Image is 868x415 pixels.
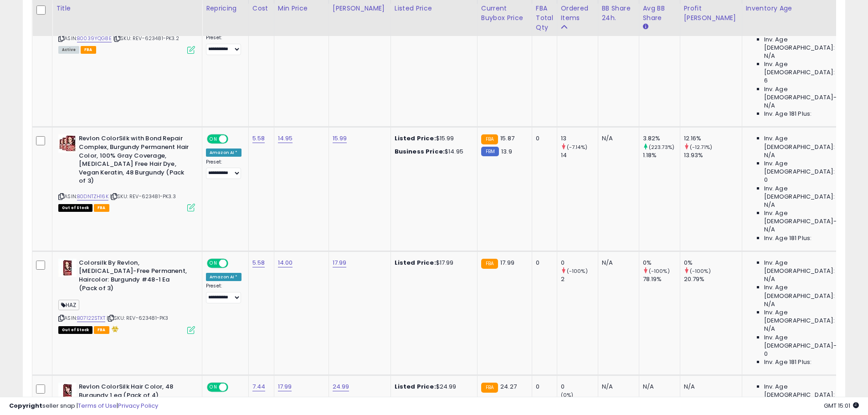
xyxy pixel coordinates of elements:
[252,382,266,391] a: 7.44
[333,134,347,143] a: 15.99
[395,259,470,267] div: $17.99
[278,134,293,143] a: 14.95
[26,5,41,20] img: Profile image for PJ
[690,143,712,151] small: (-12.71%)
[649,143,674,151] small: (223.73%)
[15,98,142,125] div: Let me know what you think. ​
[79,134,190,187] b: Revlon ColorSilk with Bond Repair Complex, Burgundy Permanent Hair Color, 100% Gray Coverage, [ME...
[6,4,23,21] button: go back
[160,4,176,20] div: Close
[9,402,158,410] div: seller snap | |
[764,209,847,225] span: Inv. Age [DEMOGRAPHIC_DATA]-180:
[14,298,21,306] button: Upload attachment
[764,308,847,325] span: Inv. Age [DEMOGRAPHIC_DATA]:
[227,384,241,391] span: OFF
[684,259,742,267] div: 0%
[395,4,473,13] div: Listed Price
[536,259,550,267] div: 0
[500,382,517,391] span: 24.27
[81,46,96,54] span: FBA
[764,358,812,366] span: Inv. Age 181 Plus:
[481,147,499,156] small: FBM
[7,138,175,150] div: [DATE]
[15,223,142,250] div: I reviewed the preset for this listing, and it looks like it has now been updated to the No Purch...
[561,275,598,283] div: 2
[58,10,195,53] div: ASIN:
[58,298,65,306] button: Start recording
[501,147,512,156] span: 13.9
[824,401,859,410] span: 2025-10-9 15:01 GMT
[536,4,553,32] div: FBA Total Qty
[561,383,598,391] div: 0
[395,134,436,143] b: Listed Price:
[77,314,105,322] a: B07122STXT
[44,5,51,11] h1: PJ
[118,401,158,410] a: Privacy Policy
[690,267,711,275] small: (-100%)
[684,383,735,391] div: N/A
[156,295,171,309] button: Send a message…
[94,204,109,212] span: FBA
[684,151,742,159] div: 13.93%
[649,267,670,275] small: (-100%)
[643,4,676,23] div: Avg BB Share
[77,193,108,200] a: B0DNTZH16K
[764,275,775,283] span: N/A
[536,134,550,143] div: 0
[764,134,847,151] span: Inv. Age [DEMOGRAPHIC_DATA]:
[206,159,241,179] div: Preset:
[602,383,632,391] div: N/A
[567,143,587,151] small: (-7.14%)
[58,259,77,277] img: 41RGLhp-TBL._SL40_.jpg
[764,77,768,85] span: 6
[110,193,176,200] span: | SKU: REV-623481-PK3.3
[77,35,112,42] a: B0039YQG8E
[208,384,219,391] span: ON
[764,383,847,399] span: Inv. Age [DEMOGRAPHIC_DATA]:
[602,134,632,143] div: N/A
[643,383,673,391] div: N/A
[764,159,847,176] span: Inv. Age [DEMOGRAPHIC_DATA]:
[252,134,265,143] a: 5.58
[764,283,847,300] span: Inv. Age [DEMOGRAPHIC_DATA]:
[206,4,245,13] div: Repricing
[395,382,436,391] b: Listed Price:
[58,383,77,401] img: 418CtZh9zmL._SL40_.jpg
[56,4,198,13] div: Title
[684,275,742,283] div: 20.79%
[764,102,775,110] span: N/A
[333,4,387,13] div: [PERSON_NAME]
[9,401,42,410] strong: Copyright
[764,85,847,102] span: Inv. Age [DEMOGRAPHIC_DATA]-180:
[764,52,775,60] span: N/A
[79,383,190,402] b: Revlon ColorSilk Hair Color, 48 Burgundy 1 ea (Pack of 4)
[143,4,160,21] button: Home
[58,204,92,212] span: All listings that are currently out of stock and unavailable for purchase on Amazon
[561,4,594,23] div: Ordered Items
[602,259,632,267] div: N/A
[333,382,349,391] a: 24.99
[109,326,119,332] i: hazardous material
[206,149,241,157] div: Amazon AI *
[40,156,168,183] div: Removed win buybox strategy and added condition if no purchase as you said and lets see what happens
[29,298,36,306] button: Emoji picker
[113,35,179,42] span: | SKU: REV-623481-PK3.2
[643,134,680,143] div: 3.82%
[8,279,175,295] textarea: Message…
[395,147,445,156] b: Business Price:
[33,150,175,188] div: Removed win buybox strategy and added condition if no purchase as you said and lets see what happens
[58,134,195,210] div: ASIN:
[746,4,851,13] div: Inventory Age
[764,151,775,159] span: N/A
[278,258,293,267] a: 14.00
[94,326,109,334] span: FBA
[561,259,598,267] div: 0
[536,383,550,391] div: 0
[764,60,847,77] span: Inv. Age [DEMOGRAPHIC_DATA]:
[602,4,635,23] div: BB Share 24h.
[278,4,325,13] div: Min Price
[206,273,241,281] div: Amazon AI *
[643,151,680,159] div: 1.18%
[227,259,241,267] span: OFF
[78,401,117,410] a: Terms of Use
